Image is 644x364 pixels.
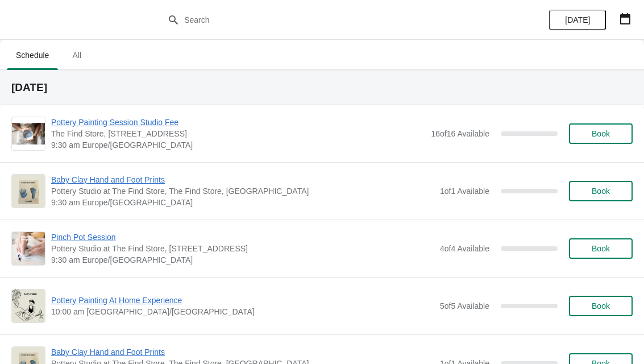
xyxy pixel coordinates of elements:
[51,174,434,185] span: Baby Clay Hand and Foot Prints
[569,123,633,144] button: Book
[51,243,434,254] span: Pottery Studio at The Find Store, [STREET_ADDRESS]
[51,185,434,197] span: Pottery Studio at The Find Store, The Find Store, [GEOGRAPHIC_DATA]
[51,128,425,139] span: The Find Store, [STREET_ADDRESS]
[592,187,610,196] span: Book
[440,244,489,253] span: 4 of 4 Available
[51,117,425,128] span: Pottery Painting Session Studio Fee
[7,45,58,65] span: Schedule
[569,296,633,316] button: Book
[549,10,606,30] button: [DATE]
[592,244,610,253] span: Book
[51,306,434,317] span: 10:00 am [GEOGRAPHIC_DATA]/[GEOGRAPHIC_DATA]
[431,129,489,138] span: 16 of 16 Available
[51,254,434,266] span: 9:30 am Europe/[GEOGRAPHIC_DATA]
[184,10,483,30] input: Search
[12,232,45,265] img: Pinch Pot Session | Pottery Studio at The Find Store, 133 Burnt Ash Road, London, SE12 8RA, UK | ...
[51,197,434,208] span: 9:30 am Europe/[GEOGRAPHIC_DATA]
[51,231,434,243] span: Pinch Pot Session
[592,301,610,311] span: Book
[51,346,434,358] span: Baby Clay Hand and Foot Prints
[12,175,45,208] img: Baby Clay Hand and Foot Prints | Pottery Studio at The Find Store, The Find Store, Burnt Ash Road...
[12,123,45,145] img: Pottery Painting Session Studio Fee | The Find Store, 133 Burnt Ash Road, London SE12 8RA, UK | 9...
[569,238,633,259] button: Book
[11,82,633,93] h2: [DATE]
[12,289,45,322] img: Pottery Painting At Home Experience | | 10:00 am Europe/London
[569,181,633,201] button: Book
[565,15,590,24] span: [DATE]
[51,139,425,151] span: 9:30 am Europe/[GEOGRAPHIC_DATA]
[440,187,489,196] span: 1 of 1 Available
[592,129,610,138] span: Book
[51,295,434,306] span: Pottery Painting At Home Experience
[63,45,91,65] span: All
[440,301,489,311] span: 5 of 5 Available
